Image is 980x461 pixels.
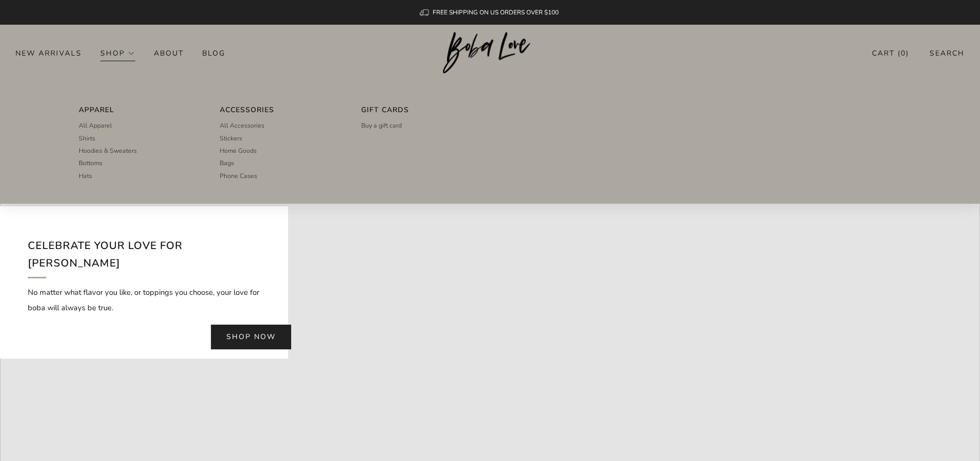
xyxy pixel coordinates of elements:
[361,119,484,132] a: Buy a gift card
[79,134,95,143] span: Shirts
[361,103,484,116] a: Gift Cards
[220,146,257,155] span: Home Goods
[361,121,402,130] span: Buy a gift card
[154,45,184,61] a: About
[79,121,112,130] span: All Apparel
[220,134,242,143] span: Stickers
[202,45,225,61] a: Blog
[79,158,102,168] span: Bottoms
[79,132,202,145] a: Shirts
[79,103,202,116] a: Apparel
[15,45,82,61] a: New Arrivals
[872,45,909,62] a: Cart
[100,45,135,61] a: Shop
[901,48,906,58] items-count: 0
[211,325,291,349] a: Shop now
[79,145,202,157] a: Hoodies & Sweaters
[79,157,202,169] a: Bottoms
[220,132,343,145] a: Stickers
[220,145,343,157] a: Home Goods
[220,157,343,169] a: Bags
[79,171,92,181] span: Hats
[220,103,343,116] a: Accessories
[433,8,559,16] span: FREE SHIPPING ON US ORDERS OVER $100
[220,170,343,182] a: Phone Cases
[443,32,537,74] img: Boba Love
[28,285,260,315] p: No matter what flavor you like, or toppings you choose, your love for boba will always be true.
[79,146,137,155] span: Hoodies & Sweaters
[28,237,260,278] h2: Celebrate your love for [PERSON_NAME]
[930,45,965,62] a: Search
[220,158,234,168] span: Bags
[220,171,257,181] span: Phone Cases
[79,119,202,132] a: All Apparel
[79,170,202,182] a: Hats
[220,119,343,132] a: All Accessories
[220,121,264,130] span: All Accessories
